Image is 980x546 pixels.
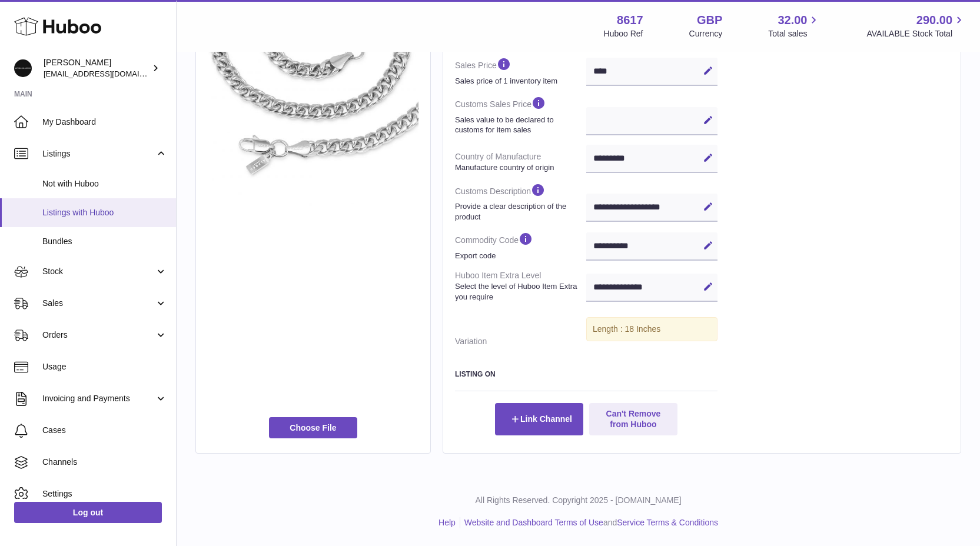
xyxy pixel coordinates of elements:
[42,266,155,277] span: Stock
[186,495,971,506] p: All Rights Reserved. Copyright 2025 - [DOMAIN_NAME]
[42,116,167,128] span: My Dashboard
[455,251,583,261] strong: Export code
[42,178,167,189] span: Not with Huboo
[42,361,167,372] span: Usage
[42,298,155,309] span: Sales
[604,28,643,39] div: Huboo Ref
[208,4,418,214] img: 86171750593911.jpg
[455,227,586,265] dt: Commodity Code
[589,403,677,435] button: Can't Remove from Huboo
[697,12,722,28] strong: GBP
[455,115,583,135] strong: Sales value to be declared to customs for item sales
[455,281,583,302] strong: Select the level of Huboo Item Extra you require
[14,502,162,523] a: Log out
[455,201,583,222] strong: Provide a clear description of the product
[438,518,456,527] a: Help
[42,393,155,404] span: Invoicing and Payments
[455,147,586,177] dt: Country of Manufacture
[455,265,586,307] dt: Huboo Item Extra Level
[866,12,966,39] a: 290.00 AVAILABLE Stock Total
[42,457,167,468] span: Channels
[42,488,167,500] span: Settings
[866,28,966,39] span: AVAILABLE Stock Total
[44,69,173,78] span: [EMAIL_ADDRESS][DOMAIN_NAME]
[42,329,155,341] span: Orders
[455,331,586,352] dt: Variation
[455,91,586,139] dt: Customs Sales Price
[455,52,586,91] dt: Sales Price
[455,162,583,173] strong: Manufacture country of origin
[42,148,155,159] span: Listings
[689,28,723,39] div: Currency
[617,12,643,28] strong: 8617
[269,417,357,438] span: Choose File
[44,57,150,79] div: [PERSON_NAME]
[455,76,583,86] strong: Sales price of 1 inventory item
[42,207,167,218] span: Listings with Huboo
[586,317,717,341] div: Length : 18 Inches
[495,403,583,435] button: Link Channel
[778,12,807,28] span: 32.00
[14,59,32,77] img: hello@alfredco.com
[460,517,718,528] li: and
[768,12,820,39] a: 32.00 Total sales
[42,425,167,436] span: Cases
[455,369,717,379] h3: Listing On
[455,178,586,227] dt: Customs Description
[617,518,718,527] a: Service Terms & Conditions
[916,12,952,28] span: 290.00
[464,518,603,527] a: Website and Dashboard Terms of Use
[42,236,167,247] span: Bundles
[768,28,820,39] span: Total sales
